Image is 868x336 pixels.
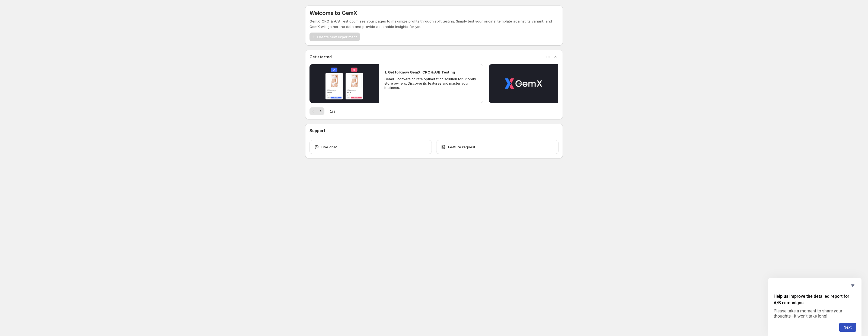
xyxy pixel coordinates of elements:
h3: Get started [309,54,332,60]
button: Next [317,107,324,115]
h5: Welcome to GemX [309,10,357,16]
div: Help us improve the detailed report for A/B campaigns [774,282,856,332]
span: Live chat [321,144,337,150]
h2: 1. Get to Know GemX: CRO & A/B Testing [384,69,455,75]
p: GemX: CRO & A/B Test optimizes your pages to maximize profits through split testing. Simply test ... [309,18,559,29]
span: 1 / 2 [330,108,336,114]
h2: Help us improve the detailed report for A/B campaigns [774,293,856,306]
h3: Support [309,128,325,133]
button: Play video [309,64,379,103]
p: Please take a moment to share your thoughts—it won’t take long! [774,308,856,319]
button: Play video [489,64,558,103]
span: Feature request [448,144,475,150]
button: Hide survey [850,282,856,289]
nav: Pagination [309,107,324,115]
button: Next question [839,323,856,332]
p: GemX - conversion rate optimization solution for Shopify store owners. Discover its features and ... [384,77,478,90]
